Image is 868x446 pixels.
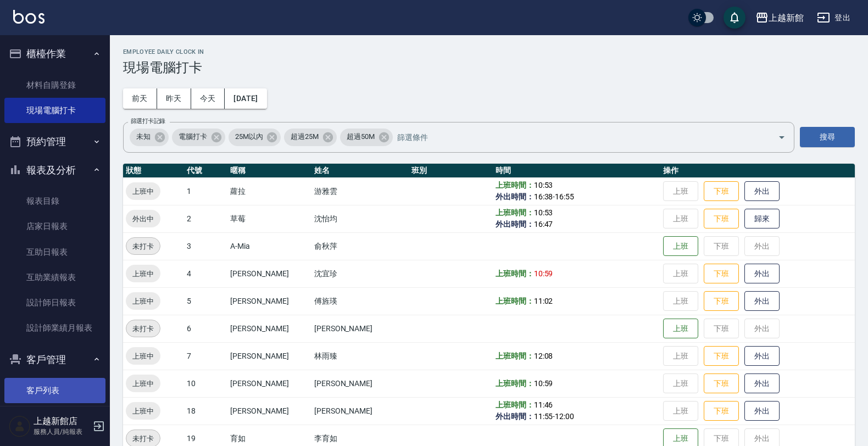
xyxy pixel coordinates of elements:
span: 上班中 [126,268,160,280]
span: 上班中 [126,296,160,307]
th: 班別 [409,164,493,178]
label: 篩選打卡記錄 [131,117,165,125]
a: 材料自購登錄 [4,73,105,98]
b: 上班時間： [496,181,534,189]
h3: 現場電腦打卡 [123,60,855,75]
span: 未打卡 [126,241,160,252]
td: [PERSON_NAME] [227,370,311,397]
th: 姓名 [311,164,409,178]
button: Open [773,129,791,146]
td: 2 [184,205,227,232]
span: 11:02 [534,297,553,305]
a: 報表目錄 [4,188,105,214]
span: 10:59 [534,269,553,278]
button: 外出 [744,181,780,202]
td: 5 [184,287,227,315]
a: 店家日報表 [4,214,105,239]
h5: 上越新館店 [34,416,90,427]
td: [PERSON_NAME] [227,315,311,342]
td: 4 [184,260,227,287]
span: 16:38 [534,192,553,201]
b: 上班時間： [496,297,534,305]
td: 7 [184,342,227,370]
b: 外出時間： [496,412,534,421]
td: [PERSON_NAME] [227,342,311,370]
div: 未知 [130,129,169,146]
a: 客戶列表 [4,378,105,403]
button: 上越新館 [751,7,808,29]
a: 設計師業績月報表 [4,315,105,341]
a: 互助日報表 [4,239,105,265]
th: 時間 [493,164,660,178]
img: Logo [13,10,44,24]
span: 超過25M [284,131,325,142]
button: save [724,7,745,29]
button: 櫃檯作業 [4,40,105,68]
td: [PERSON_NAME] [227,287,311,315]
b: 上班時間： [496,379,534,388]
span: 11:46 [534,400,553,409]
a: 互助業績報表 [4,265,105,290]
div: 電腦打卡 [172,129,225,146]
td: 傅旌瑛 [311,287,409,315]
span: 16:55 [555,192,574,201]
td: 草莓 [227,205,311,232]
button: 下班 [704,264,739,284]
button: 外出 [744,264,780,284]
td: 1 [184,177,227,205]
b: 上班時間： [496,269,534,278]
h2: Employee Daily Clock In [123,48,855,55]
span: 11:55 [534,412,553,421]
b: 外出時間： [496,220,534,228]
span: 超過50M [340,131,381,142]
th: 狀態 [123,164,184,178]
div: 超過50M [340,129,393,146]
button: 前天 [123,88,157,109]
a: 設計師日報表 [4,290,105,315]
button: 歸來 [744,209,780,229]
span: 上班中 [126,405,160,417]
b: 上班時間： [496,400,534,409]
b: 上班時間： [496,208,534,217]
button: 下班 [704,346,739,366]
button: 下班 [704,209,739,229]
button: 下班 [704,401,739,421]
button: 搜尋 [800,127,855,147]
td: [PERSON_NAME] [227,397,311,425]
span: 上班中 [126,378,160,389]
th: 代號 [184,164,227,178]
td: 3 [184,232,227,260]
button: 外出 [744,373,780,394]
span: 16:47 [534,220,553,228]
span: 10:59 [534,379,553,388]
div: 上越新館 [769,11,804,25]
button: 登出 [813,8,855,28]
td: 6 [184,315,227,342]
td: - [493,397,660,425]
td: A-Mia [227,232,311,260]
td: [PERSON_NAME] [227,260,311,287]
button: 下班 [704,373,739,394]
button: 上班 [663,236,698,257]
td: 游雅雲 [311,177,409,205]
button: 上班 [663,319,698,339]
span: 未打卡 [126,433,160,444]
input: 篩選條件 [394,127,759,147]
button: [DATE] [225,88,266,109]
button: 預約管理 [4,127,105,156]
span: 未知 [130,131,157,142]
td: 沈宜珍 [311,260,409,287]
button: 外出 [744,401,780,421]
th: 暱稱 [227,164,311,178]
td: [PERSON_NAME] [311,397,409,425]
a: 現場電腦打卡 [4,98,105,123]
button: 下班 [704,291,739,311]
span: 外出中 [126,213,160,225]
button: 報表及分析 [4,156,105,185]
td: 林雨臻 [311,342,409,370]
span: 10:53 [534,208,553,217]
td: 蘿拉 [227,177,311,205]
div: 超過25M [284,129,337,146]
span: 未打卡 [126,323,160,335]
button: 今天 [191,88,225,109]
